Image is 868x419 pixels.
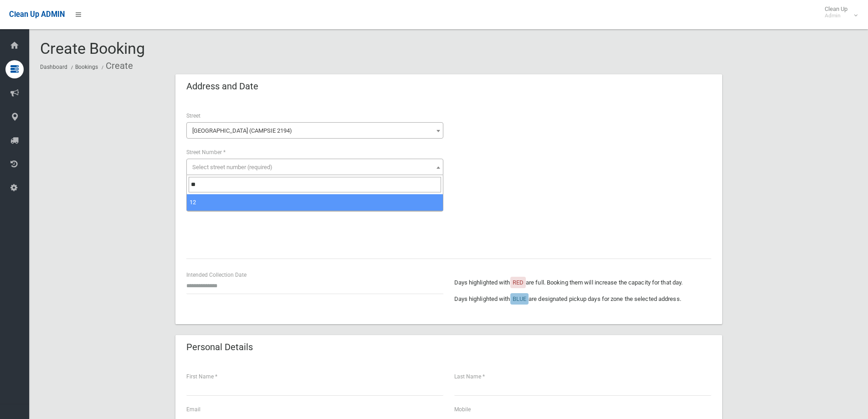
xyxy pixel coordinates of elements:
[825,12,847,19] small: Admin
[40,64,67,70] a: Dashboard
[192,164,272,171] span: Select street number (required)
[513,279,524,286] span: RED
[175,338,264,356] header: Personal Details
[99,57,133,74] li: Create
[513,295,526,302] span: BLUE
[189,124,441,137] span: Hill Street (CAMPSIE 2194)
[190,199,196,206] span: 12
[9,10,65,19] span: Clean Up ADMIN
[820,5,857,19] span: Clean Up
[175,78,269,95] header: Address and Date
[454,294,711,305] p: Days highlighted with are designated pickup days for zone the selected address.
[454,277,711,288] p: Days highlighted with are full. Booking them will increase the capacity for that day.
[40,39,145,57] span: Create Booking
[75,64,98,70] a: Bookings
[186,122,443,139] span: Hill Street (CAMPSIE 2194)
